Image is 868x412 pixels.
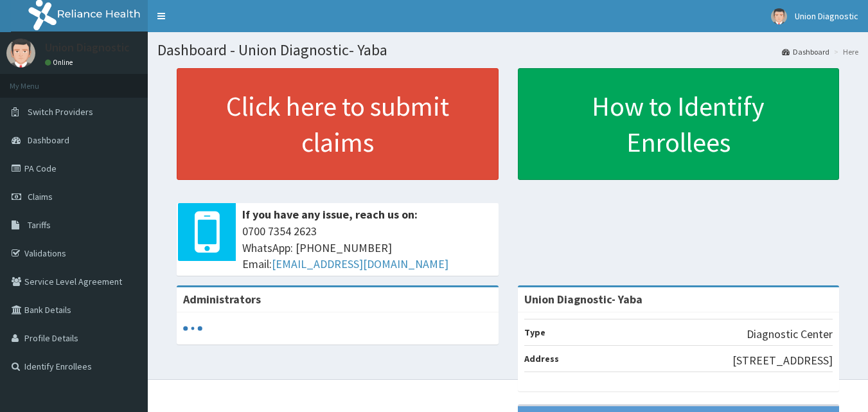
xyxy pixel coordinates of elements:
[831,46,858,57] li: Here
[524,292,642,307] strong: Union Diagnostic- Yaba
[45,58,76,67] a: Online
[28,191,53,202] span: Claims
[28,134,69,146] span: Dashboard
[183,292,261,307] b: Administrators
[747,326,833,343] p: Diagnostic Center
[45,42,130,53] p: Union Diagnostic
[177,68,499,180] a: Click here to submit claims
[524,327,545,338] b: Type
[28,106,93,118] span: Switch Providers
[771,8,787,24] img: User Image
[524,353,559,364] b: Address
[242,207,418,222] b: If you have any issue, reach us on:
[518,68,840,180] a: How to Identify Enrollees
[732,352,833,369] p: [STREET_ADDRESS]
[242,223,492,273] span: 0700 7354 2623 WhatsApp: [PHONE_NUMBER] Email:
[157,42,858,58] h1: Dashboard - Union Diagnostic- Yaba
[28,219,51,231] span: Tariffs
[782,46,829,57] a: Dashboard
[272,256,448,271] a: [EMAIL_ADDRESS][DOMAIN_NAME]
[795,10,858,22] span: Union Diagnostic
[183,319,202,338] svg: audio-loading
[6,39,35,67] img: User Image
